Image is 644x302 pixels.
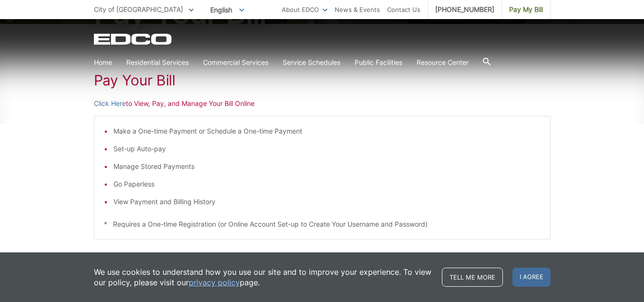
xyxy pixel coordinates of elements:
a: Contact Us [387,4,420,15]
a: Click Here [94,98,126,109]
h1: Pay Your Bill [94,72,551,89]
li: View Payment and Billing History [113,197,541,207]
span: English [203,2,251,18]
a: Commercial Services [203,57,268,68]
li: Manage Stored Payments [113,161,541,172]
li: Go Paperless [113,179,541,189]
li: Make a One-time Payment or Schedule a One-time Payment [113,126,541,136]
li: Set-up Auto-pay [113,144,541,154]
span: I agree [512,268,551,287]
a: News & Events [335,4,380,15]
p: * Requires a One-time Registration (or Online Account Set-up to Create Your Username and Password) [104,219,541,229]
a: Public Facilities [355,57,402,68]
a: Service Schedules [283,57,340,68]
p: to View, Pay, and Manage Your Bill Online [94,98,551,109]
span: City of [GEOGRAPHIC_DATA] [94,5,183,13]
a: Home [94,57,112,68]
a: Tell me more [442,268,503,287]
a: Residential Services [126,57,189,68]
a: EDCD logo. Return to the homepage. [94,33,173,45]
p: We use cookies to understand how you use our site and to improve your experience. To view our pol... [94,267,432,288]
span: Pay My Bill [509,4,543,15]
a: About EDCO [282,4,327,15]
a: privacy policy [189,277,240,288]
a: Resource Center [417,57,469,68]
